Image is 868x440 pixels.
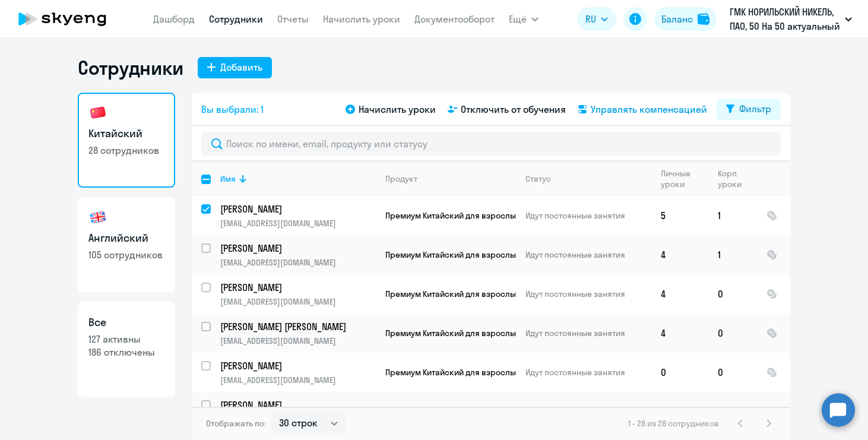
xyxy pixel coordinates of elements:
[708,196,757,235] td: 1
[88,248,164,261] p: 105 сотрудников
[220,242,375,255] p: [PERSON_NAME]
[708,353,757,392] td: 0
[461,102,566,116] span: Отключить от обучения
[209,13,263,25] a: Сотрудники
[220,296,375,307] p: [EMAIL_ADDRESS][DOMAIN_NAME]
[385,173,515,184] div: Продукт
[220,173,236,184] div: Имя
[220,398,375,425] a: [PERSON_NAME][EMAIL_ADDRESS][DOMAIN_NAME]
[220,375,375,385] p: [EMAIL_ADDRESS][DOMAIN_NAME]
[359,102,436,116] span: Начислить уроки
[385,249,520,260] span: Премиум Китайский для взрослых
[201,102,264,116] span: Вы выбрали: 1
[220,173,375,184] div: Имя
[654,7,717,31] button: Балансbalance
[739,102,771,116] div: Фильтр
[220,320,375,346] a: [PERSON_NAME] [PERSON_NAME][EMAIL_ADDRESS][DOMAIN_NAME]
[88,315,164,330] h3: Все
[220,359,375,372] p: [PERSON_NAME]
[220,398,375,411] p: [PERSON_NAME]
[525,367,651,378] p: Идут постоянные занятия
[525,249,651,260] p: Идут постоянные занятия
[277,13,309,25] a: Отчеты
[724,5,858,33] button: ГМК НОРИЛЬСКИЙ НИКЕЛЬ, ПАО, 50 На 50 актуальный 2021
[78,197,175,292] a: Английский105 сотрудников
[577,7,616,31] button: RU
[708,274,757,314] td: 0
[220,320,375,333] p: [PERSON_NAME] [PERSON_NAME]
[88,333,164,346] p: 127 активны
[525,328,651,338] p: Идут постоянные занятия
[661,12,693,26] div: Баланс
[698,13,709,25] img: balance
[220,257,375,268] p: [EMAIL_ADDRESS][DOMAIN_NAME]
[525,289,651,299] p: Идут постоянные занятия
[220,359,375,385] a: [PERSON_NAME][EMAIL_ADDRESS][DOMAIN_NAME]
[220,242,375,268] a: [PERSON_NAME][EMAIL_ADDRESS][DOMAIN_NAME]
[385,289,520,299] span: Премиум Китайский для взрослых
[525,406,651,417] p: Идут постоянные занятия
[525,173,551,184] div: Статус
[708,235,757,274] td: 1
[708,392,757,431] td: 4
[201,132,781,156] input: Поиск по имени, email, продукту или статусу
[525,210,651,221] p: Идут постоянные занятия
[718,168,748,189] div: Корп. уроки
[88,208,107,227] img: english
[220,335,375,346] p: [EMAIL_ADDRESS][DOMAIN_NAME]
[220,281,375,294] p: [PERSON_NAME]
[651,353,708,392] td: 0
[220,281,375,307] a: [PERSON_NAME][EMAIL_ADDRESS][DOMAIN_NAME]
[661,168,708,189] div: Личные уроки
[323,13,400,25] a: Начислить уроки
[78,302,175,397] a: Все127 активны186 отключены
[385,210,520,221] span: Премиум Китайский для взрослых
[88,103,107,122] img: chinese
[708,314,757,353] td: 0
[385,406,520,417] span: Премиум Китайский для взрослых
[88,144,164,157] p: 28 сотрудников
[509,12,527,26] span: Ещё
[651,235,708,274] td: 4
[414,13,495,25] a: Документооборот
[88,126,164,141] h3: Китайский
[385,173,417,184] div: Продукт
[220,202,375,216] p: [PERSON_NAME]
[628,418,719,429] span: 1 - 28 из 28 сотрудников
[651,392,708,431] td: 4
[651,314,708,353] td: 4
[525,173,651,184] div: Статус
[730,5,840,33] p: ГМК НОРИЛЬСКИЙ НИКЕЛЬ, ПАО, 50 На 50 актуальный 2021
[585,12,596,26] span: RU
[591,102,707,116] span: Управлять компенсацией
[651,196,708,235] td: 5
[718,168,756,189] div: Корп. уроки
[153,13,195,25] a: Дашборд
[651,274,708,314] td: 4
[717,99,781,120] button: Фильтр
[385,328,520,338] span: Премиум Китайский для взрослых
[88,230,164,246] h3: Английский
[220,202,375,229] a: [PERSON_NAME][EMAIL_ADDRESS][DOMAIN_NAME]
[88,346,164,359] p: 186 отключены
[220,60,262,74] div: Добавить
[661,168,699,189] div: Личные уроки
[509,7,538,31] button: Ещё
[385,367,520,378] span: Премиум Китайский для взрослых
[198,57,272,78] button: Добавить
[78,56,183,80] h1: Сотрудники
[206,418,266,429] span: Отображать по:
[220,218,375,229] p: [EMAIL_ADDRESS][DOMAIN_NAME]
[78,93,175,188] a: Китайский28 сотрудников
